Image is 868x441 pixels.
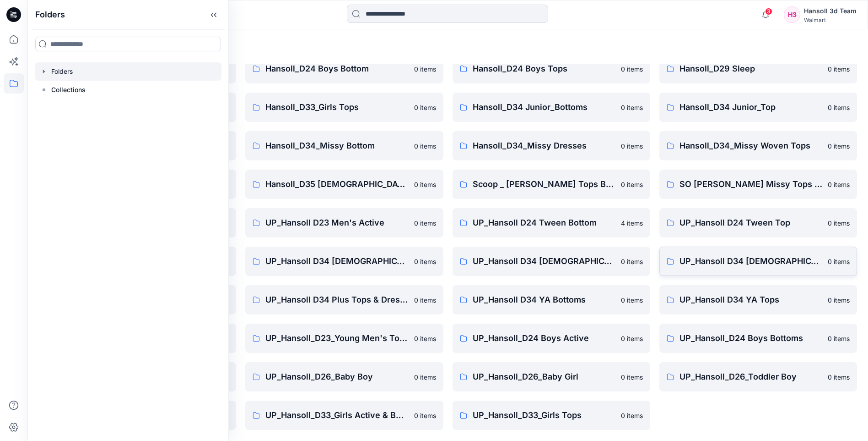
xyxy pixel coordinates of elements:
span: 3 [765,8,772,15]
a: Scoop _ [PERSON_NAME] Tops Bottoms Dresses0 items [453,170,650,199]
a: UP_Hansoll D24 Tween Top0 items [659,208,857,237]
p: 0 items [621,64,643,74]
a: UP_Hansoll_D33_Girls Active & Bottoms0 items [245,401,443,430]
p: UP_Hansoll_D33_Girls Tops [473,409,615,422]
p: 0 items [828,180,850,189]
p: UP_Hansoll_D26_Toddler Boy [679,370,822,383]
p: UP_Hansoll D34 YA Tops [679,293,822,306]
p: UP_Hansoll D34 [DEMOGRAPHIC_DATA] Dresses [473,255,615,268]
a: UP_Hansoll D34 [DEMOGRAPHIC_DATA] Bottoms0 items [245,247,443,276]
p: UP_Hansoll_D26_Baby Girl [473,370,615,383]
a: UP_Hansoll_D26_Toddler Boy0 items [659,362,857,391]
a: UP_Hansoll D24 Tween Bottom4 items [453,208,650,237]
p: 0 items [414,372,436,382]
div: Walmart [804,17,857,23]
a: UP_Hansoll D23 Men's Active0 items [245,208,443,237]
p: UP_Hansoll_D23_Young Men's Tops [265,332,408,345]
a: UP_Hansoll D34 YA Tops0 items [659,285,857,314]
p: 0 items [621,372,643,382]
a: UP_Hansoll_D24 Boys Bottoms0 items [659,324,857,353]
p: 0 items [414,257,436,266]
p: 0 items [621,334,643,343]
p: Hansoll_D34_Missy Woven Tops [679,139,822,152]
p: UP_Hansoll D24 Tween Bottom [473,216,615,229]
p: Hansoll_D34_Missy Bottom [265,139,408,152]
p: Hansoll_D34 Junior_Top [679,101,822,114]
p: Scoop _ [PERSON_NAME] Tops Bottoms Dresses [473,178,615,191]
p: 0 items [828,141,850,151]
a: Hansoll_D33_Girls Tops0 items [245,93,443,122]
p: 0 items [414,64,436,74]
a: Hansoll_D35 [DEMOGRAPHIC_DATA] Plus Top & Dresses0 items [245,170,443,199]
p: 0 items [414,411,436,420]
a: Hansoll_D24 Boys Tops0 items [453,54,650,83]
a: Hansoll_D34_Missy Bottom0 items [245,131,443,160]
p: 0 items [414,295,436,305]
a: UP_Hansoll_D24 Boys Active0 items [453,324,650,353]
p: UP_Hansoll D34 [DEMOGRAPHIC_DATA] Bottoms [265,255,408,268]
p: 0 items [828,372,850,382]
p: UP_Hansoll D34 YA Bottoms [473,293,615,306]
p: Hansoll_D24 Boys Bottom [265,62,408,75]
p: 0 items [621,103,643,112]
p: 0 items [414,180,436,189]
p: UP_Hansoll_D24 Boys Active [473,332,615,345]
p: 0 items [621,411,643,420]
p: 0 items [828,257,850,266]
p: SO [PERSON_NAME] Missy Tops Bottoms Dresses [679,178,822,191]
p: Hansoll_D29 Sleep [679,62,822,75]
p: UP_Hansoll_D33_Girls Active & Bottoms [265,409,408,422]
a: UP_Hansoll D34 [DEMOGRAPHIC_DATA] Dresses0 items [453,247,650,276]
p: 0 items [414,334,436,343]
a: Hansoll_D24 Boys Bottom0 items [245,54,443,83]
p: 0 items [828,295,850,305]
a: UP_Hansoll_D26_Baby Boy0 items [245,362,443,391]
a: UP_Hansoll D34 YA Bottoms0 items [453,285,650,314]
p: UP_Hansoll D23 Men's Active [265,216,408,229]
a: Hansoll_D34_Missy Woven Tops0 items [659,131,857,160]
p: 0 items [828,64,850,74]
p: Hansoll_D35 [DEMOGRAPHIC_DATA] Plus Top & Dresses [265,178,408,191]
p: Hansoll_D34 Junior_Bottoms [473,101,615,114]
p: 0 items [621,295,643,305]
p: 0 items [828,218,850,228]
a: Hansoll_D34_Missy Dresses0 items [453,131,650,160]
a: UP_Hansoll_D26_Baby Girl0 items [453,362,650,391]
p: UP_Hansoll D34 [DEMOGRAPHIC_DATA] Knit Tops [679,255,822,268]
div: Hansoll 3d Team [804,6,857,17]
p: 0 items [414,103,436,112]
a: Hansoll_D34 Junior_Top0 items [659,93,857,122]
p: Collections [51,84,86,95]
p: 4 items [621,218,643,228]
p: 0 items [828,103,850,112]
p: UP_Hansoll D34 Plus Tops & Dresses [265,293,408,306]
a: Hansoll_D34 Junior_Bottoms0 items [453,93,650,122]
div: H3 [784,6,800,23]
p: Hansoll_D24 Boys Tops [473,62,615,75]
p: 0 items [414,218,436,228]
p: 0 items [414,141,436,151]
p: UP_Hansoll D24 Tween Top [679,216,822,229]
p: 0 items [621,257,643,266]
a: UP_Hansoll_D23_Young Men's Tops0 items [245,324,443,353]
p: UP_Hansoll_D24 Boys Bottoms [679,332,822,345]
p: 0 items [828,334,850,343]
p: Hansoll_D34_Missy Dresses [473,139,615,152]
a: UP_Hansoll D34 [DEMOGRAPHIC_DATA] Knit Tops0 items [659,247,857,276]
p: 0 items [621,180,643,189]
a: UP_Hansoll_D33_Girls Tops0 items [453,401,650,430]
a: SO [PERSON_NAME] Missy Tops Bottoms Dresses0 items [659,170,857,199]
a: UP_Hansoll D34 Plus Tops & Dresses0 items [245,285,443,314]
p: 0 items [621,141,643,151]
p: UP_Hansoll_D26_Baby Boy [265,370,408,383]
p: Hansoll_D33_Girls Tops [265,101,408,114]
a: Hansoll_D29 Sleep0 items [659,54,857,83]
